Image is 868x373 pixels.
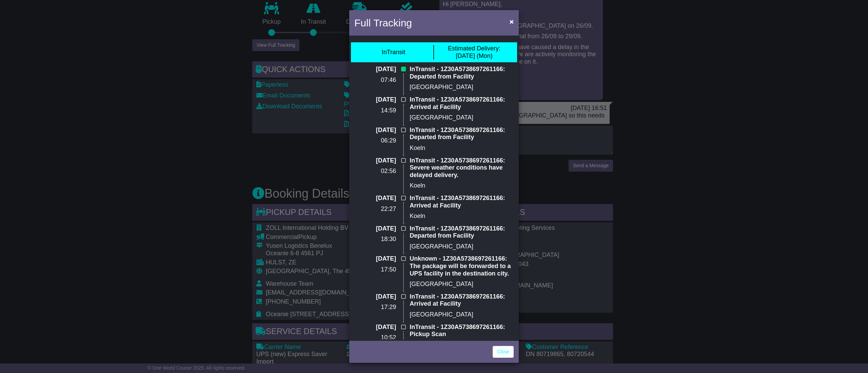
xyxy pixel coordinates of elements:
p: [DATE] [354,157,396,164]
span: Estimated Delivery: [448,45,500,52]
p: 06:29 [354,137,396,145]
p: 02:56 [354,168,396,175]
p: 17:29 [354,304,396,311]
p: [DATE] [354,66,396,73]
p: 07:46 [354,76,396,84]
p: [GEOGRAPHIC_DATA] [410,243,514,250]
h4: Full Tracking [354,15,412,30]
p: [DATE] [354,195,396,202]
p: InTransit - 1Z30A5738697261166: Arrived at Facility [410,293,514,308]
p: [DATE] [354,293,396,301]
p: [GEOGRAPHIC_DATA] [410,311,514,319]
p: Koeln [410,182,514,190]
span: × [510,18,514,25]
p: [GEOGRAPHIC_DATA] [410,84,514,91]
p: [DATE] [354,324,396,331]
p: InTransit - 1Z30A5738697261166: Arrived at Facility [410,195,514,209]
p: Koeln [410,145,514,152]
p: Unknown - 1Z30A5738697261166: The package will be forwarded to a UPS facility in the destination ... [410,255,514,277]
div: [DATE] (Mon) [448,45,500,60]
p: 18:30 [354,236,396,243]
p: 17:50 [354,266,396,273]
p: InTransit - 1Z30A5738697261166: Arrived at Facility [410,96,514,111]
p: InTransit - 1Z30A5738697261166: Departed from Facility [410,127,514,141]
p: InTransit - 1Z30A5738697261166: Pickup Scan [410,324,514,338]
p: InTransit - 1Z30A5738697261166: Severe weather conditions have delayed delivery. [410,157,514,179]
p: [DATE] [354,255,396,263]
p: 14:59 [354,107,396,114]
p: [GEOGRAPHIC_DATA] [410,114,514,122]
p: Koeln [410,213,514,220]
button: Close [506,15,517,28]
p: [DATE] [354,96,396,104]
p: [GEOGRAPHIC_DATA] [410,281,514,288]
p: 10:52 [354,334,396,342]
p: InTransit - 1Z30A5738697261166: Departed from Facility [410,66,514,80]
p: 22:27 [354,205,396,213]
p: InTransit - 1Z30A5738697261166: Departed from Facility [410,225,514,240]
a: Close [493,346,514,358]
div: InTransit [382,49,405,56]
p: [DATE] [354,225,396,233]
p: [DATE] [354,127,396,134]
